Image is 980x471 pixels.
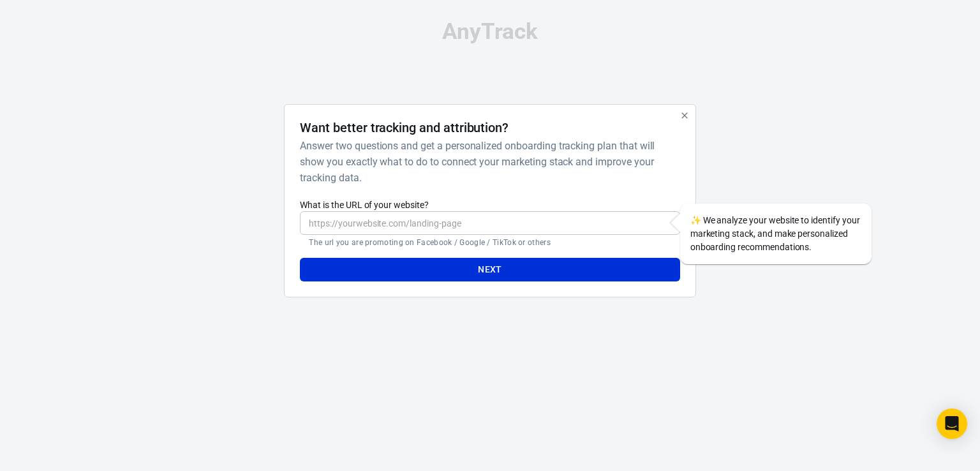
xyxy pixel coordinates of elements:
[300,120,509,135] h4: Want better tracking and attribution?
[937,408,967,439] div: Open Intercom Messenger
[300,198,679,211] label: What is the URL of your website?
[690,215,701,225] span: sparkles
[300,138,674,186] h6: Answer two questions and get a personalized onboarding tracking plan that will show you exactly w...
[309,237,671,248] p: The url you are promoting on Facebook / Google / TikTok or others
[300,211,679,235] input: https://yourwebsite.com/landing-page
[171,20,809,43] div: AnyTrack
[300,258,679,281] button: Next
[680,204,872,264] div: We analyze your website to identify your marketing stack, and make personalized onboarding recomm...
